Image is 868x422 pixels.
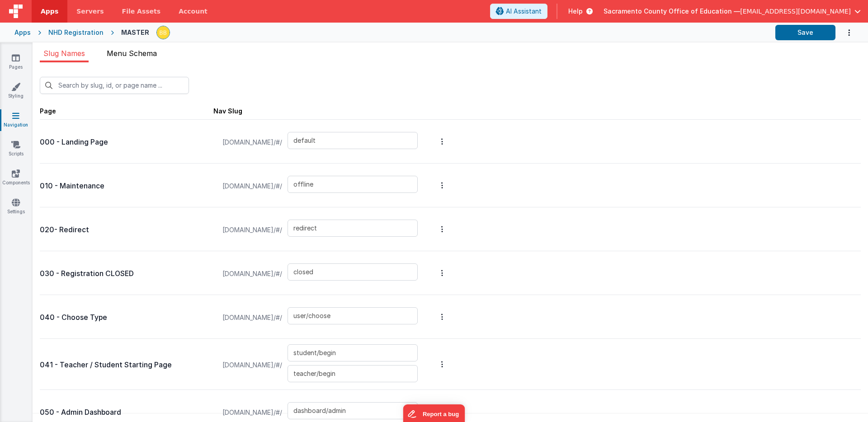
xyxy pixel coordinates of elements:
[436,342,448,386] button: Options
[436,299,448,335] button: Options
[568,7,583,16] span: Help
[288,365,418,382] input: Enter a slug name
[217,169,288,203] span: [DOMAIN_NAME]/#/
[436,123,448,159] button: Options
[41,7,58,16] span: Apps
[40,267,213,280] p: 030 - Registration CLOSED
[835,23,854,42] button: Options
[40,136,213,149] p: 000 - Landing Page
[288,132,418,149] input: Enter a slug name
[217,300,288,335] span: [DOMAIN_NAME]/#/
[436,167,448,203] button: Options
[217,125,288,159] span: [DOMAIN_NAME]/#/
[217,213,288,247] span: [DOMAIN_NAME]/#/
[217,257,288,291] span: [DOMAIN_NAME]/#/
[121,28,149,37] div: MASTER
[40,180,213,192] p: 010 - Maintenance
[76,7,104,16] span: Servers
[40,359,213,371] p: 041 - Teacher / Student Starting Page
[288,307,418,324] input: Enter a slug name
[107,49,157,58] span: Menu Schema
[740,7,851,16] span: [EMAIL_ADDRESS][DOMAIN_NAME]
[40,311,213,324] p: 040 - Choose Type
[288,344,418,361] input: Enter a slug name
[436,255,448,291] button: Options
[775,25,835,40] button: Save
[157,26,170,39] img: 3aae05562012a16e32320df8a0cd8a1d
[213,107,242,116] div: Nav Slug
[288,176,418,193] input: Enter a slug name
[14,28,31,37] div: Apps
[604,7,740,16] span: Sacramento County Office of Education —
[436,211,448,247] button: Options
[490,4,547,19] button: AI Assistant
[122,7,161,16] span: File Assets
[40,77,189,94] input: Search by slug, id, or page name ...
[288,402,418,419] input: Enter a slug name
[288,220,418,237] input: Enter a slug name
[604,7,861,16] button: Sacramento County Office of Education — [EMAIL_ADDRESS][DOMAIN_NAME]
[40,224,213,236] p: 020- Redirect
[48,28,104,37] div: NHD Registration
[40,406,213,419] p: 050 - Admin Dashboard
[506,7,542,16] span: AI Assistant
[40,107,213,116] div: Page
[288,263,418,281] input: Enter a slug name
[217,344,288,386] span: [DOMAIN_NAME]/#/
[43,49,85,58] span: Slug Names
